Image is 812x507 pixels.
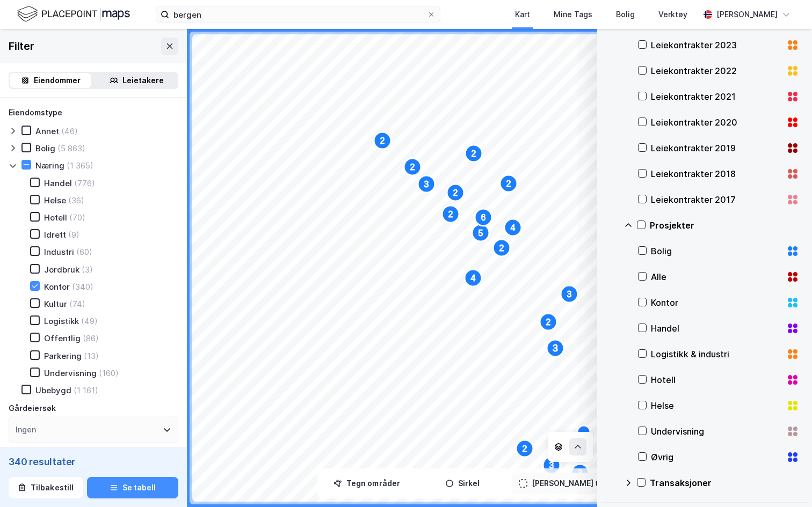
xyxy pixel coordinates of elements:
div: (70) [69,212,85,223]
div: Map marker [561,285,578,303]
iframe: Chat Widget [758,455,812,507]
div: (1 161) [74,385,98,395]
div: Verktøy [658,8,687,21]
div: Leietakere [122,74,164,87]
div: Map marker [472,224,489,241]
div: Leiekontrakter 2023 [651,39,782,52]
text: 2 [410,163,415,172]
text: 5 [479,229,483,238]
text: 3 [553,343,558,354]
text: 6 [481,213,486,222]
div: Leiekontrakter 2022 [651,64,782,77]
text: 3 [549,461,554,470]
div: Kart [515,8,530,21]
div: Map marker [577,425,590,438]
div: Handel [44,178,72,188]
div: Bolig [35,143,55,153]
div: Map marker [475,209,492,226]
div: Helse [651,399,782,412]
div: Map marker [465,145,482,162]
div: Hotell [44,212,67,223]
div: Map marker [500,175,517,192]
div: Kontrollprogram for chat [758,455,812,507]
div: Kontor [44,282,70,292]
div: Map marker [418,175,435,193]
button: Tilbakestill [9,477,83,498]
div: Leiekontrakter 2019 [651,142,782,155]
div: (5 863) [57,143,85,153]
div: Idrett [44,230,66,240]
div: Leiekontrakter 2018 [651,167,782,180]
div: Næring [35,160,64,171]
div: Map marker [571,464,589,481]
div: Helse [44,195,66,205]
div: Map marker [504,219,521,236]
div: [PERSON_NAME] til kartutsnitt [532,477,646,490]
div: Alle [651,270,782,283]
text: 2 [499,244,504,253]
div: Prosjekter [650,219,799,232]
img: logo.f888ab2527a4732fd821a326f86c7f29.svg [17,5,130,24]
div: Logistikk & industri [651,348,782,361]
text: 4 [511,223,516,232]
button: Tegn områder [321,473,412,494]
div: (13) [84,351,99,361]
button: Sirkel [417,473,508,494]
text: 3 [567,290,572,299]
div: Eiendomstype [9,106,62,119]
div: (60) [76,247,92,257]
div: Bolig [651,245,782,258]
div: (36) [68,195,84,205]
div: Map marker [547,340,564,357]
text: 2 [523,444,527,453]
div: (3) [82,264,93,275]
div: Logistikk [44,316,79,326]
button: Se tabell [87,477,178,498]
div: Undervisning [651,425,782,438]
div: Leiekontrakter 2017 [651,193,782,206]
div: Parkering [44,351,82,361]
div: Filter [9,38,34,55]
div: Bolig [616,8,635,21]
div: 340 resultater [9,455,178,468]
div: (49) [81,316,98,326]
div: (160) [99,368,119,378]
text: 4 [471,274,476,283]
div: Handel [651,322,782,335]
div: Annet [35,126,59,136]
div: Map marker [493,239,510,256]
div: Leiekontrakter 2021 [651,90,782,103]
div: Kontor [651,296,782,309]
div: Transaksjoner [650,476,799,489]
text: 2 [546,318,551,327]
div: [PERSON_NAME] [716,8,778,21]
div: Øvrig [651,451,782,464]
div: (1 365) [67,160,93,171]
text: 3 [424,180,429,189]
div: Undervisning [44,368,97,378]
div: Kultur [44,299,67,309]
text: 2 [453,188,458,197]
div: Map marker [404,158,421,175]
div: (86) [83,333,99,343]
div: (776) [74,178,95,188]
div: Ubebygd [35,385,71,395]
div: Leiekontrakter 2020 [651,116,782,129]
input: Søk på adresse, matrikkel, gårdeiere, leietakere eller personer [169,6,427,23]
div: Gårdeiersøk [9,402,56,415]
div: (46) [61,126,78,136]
div: Map marker [465,269,482,286]
div: Eiendommer [34,74,81,87]
div: Industri [44,247,74,257]
text: 2 [380,136,385,145]
div: Mine Tags [554,8,592,21]
div: Map marker [516,440,533,457]
text: 2 [448,210,453,219]
div: (9) [68,230,79,240]
div: Map marker [447,184,464,201]
div: Map marker [374,132,391,149]
text: 2 [472,149,476,158]
div: (340) [72,282,93,292]
div: Map marker [543,457,560,474]
text: 2 [506,179,511,188]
